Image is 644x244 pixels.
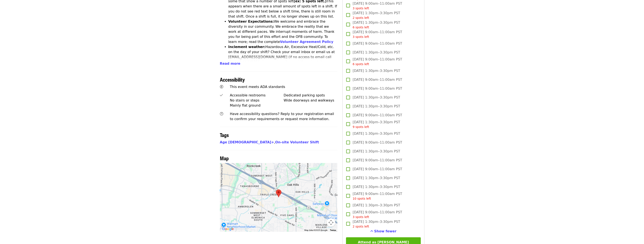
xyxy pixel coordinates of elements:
span: This event meets ADA standards [230,85,285,89]
span: [DATE] 9:00am–11:00am PST [353,191,402,201]
i: question-circle icon [220,112,223,116]
span: [DATE] 9:00am–11:00am PST [353,158,402,163]
span: 6 spots left [353,26,369,29]
span: [DATE] 1:30pm–3:30pm PST [353,20,400,30]
a: Volunteer Agreement Policy [280,40,333,44]
a: Age [DEMOGRAPHIC_DATA]+ [220,140,274,144]
div: Wide doorways and walkways [284,98,338,103]
span: Map data ©2025 Google [304,229,327,231]
span: [DATE] 9:00am–11:00am PST [353,30,402,39]
span: [DATE] 9:00am–11:00am PST [353,140,402,145]
span: 2 spots left [353,225,369,228]
span: [DATE] 9:00am–11:00am PST [353,1,402,11]
span: 3 spots left [353,35,369,38]
span: [DATE] 1:30pm–3:30pm PST [353,184,400,189]
a: Open this area in Google Maps (opens a new window) [221,226,235,232]
span: Tags [220,131,229,138]
a: Terms (opens in new tab) [330,229,336,231]
span: [DATE] 1:30pm–3:30pm PST [353,203,400,208]
span: Have accessibility questions? Reply to your registration email to confirm your requirements or re... [230,112,334,121]
div: No stairs or steps [230,98,284,103]
span: 9 spots left [353,125,369,129]
div: Dedicated parking spots [284,93,338,98]
span: [DATE] 1:30pm–3:30pm PST [353,131,400,136]
div: Accessible restrooms [230,93,284,98]
li: Hazardous Air, Excessive Heat/Cold, etc. on the day of your shift? Check your email inbox or emai... [228,44,338,70]
strong: Volunteer Expectations: [228,19,274,23]
span: [DATE] 1:30pm–3:30pm PST [353,104,400,109]
img: Google [221,226,235,232]
span: [DATE] 9:00am–11:00am PST [353,113,402,118]
span: 6 spots left [353,62,369,66]
span: [DATE] 1:30pm–3:30pm PST [353,120,400,129]
span: Read more [220,62,240,66]
span: 2 spots left [353,16,369,19]
span: [DATE] 1:30pm–3:30pm PST [353,68,400,73]
span: Accessibility [220,76,245,83]
span: 3 spots left [353,7,369,10]
span: [DATE] 9:00am–11:00am PST [353,86,402,91]
button: See more timeslots [370,229,396,234]
span: [DATE] 1:30pm–3:30pm PST [353,149,400,154]
span: [DATE] 9:00am–11:00am PST [353,57,402,66]
strong: Inclement weather: [228,45,265,49]
span: [DATE] 9:00am–11:00am PST [353,167,402,172]
span: [DATE] 1:30pm–3:30pm PST [353,175,400,181]
span: , [220,140,275,144]
span: Show fewer [374,229,396,233]
span: [DATE] 1:30pm–3:30pm PST [353,11,400,20]
button: Map camera controls [327,218,335,227]
button: Read more [220,61,240,66]
i: universal-access icon [220,85,223,89]
span: [DATE] 1:30pm–3:30pm PST [353,95,400,100]
span: Map [220,154,229,162]
li: We welcome and embrace the diversity in our community. We embrace the reality that we work at dif... [228,19,338,44]
div: Mainly flat ground [230,103,284,108]
span: 10 spots left [353,197,371,200]
span: [DATE] 9:00am–11:00am PST [353,210,402,219]
a: On-site Volunteer Shift [275,140,319,144]
span: [DATE] 9:00am–11:00am PST [353,41,402,46]
i: check icon [220,93,223,97]
span: 3 spots left [353,215,369,219]
span: [DATE] 1:30pm–3:30pm PST [353,50,400,55]
span: [DATE] 9:00am–11:00am PST [353,77,402,82]
span: [DATE] 1:30pm–3:30pm PST [353,219,400,229]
